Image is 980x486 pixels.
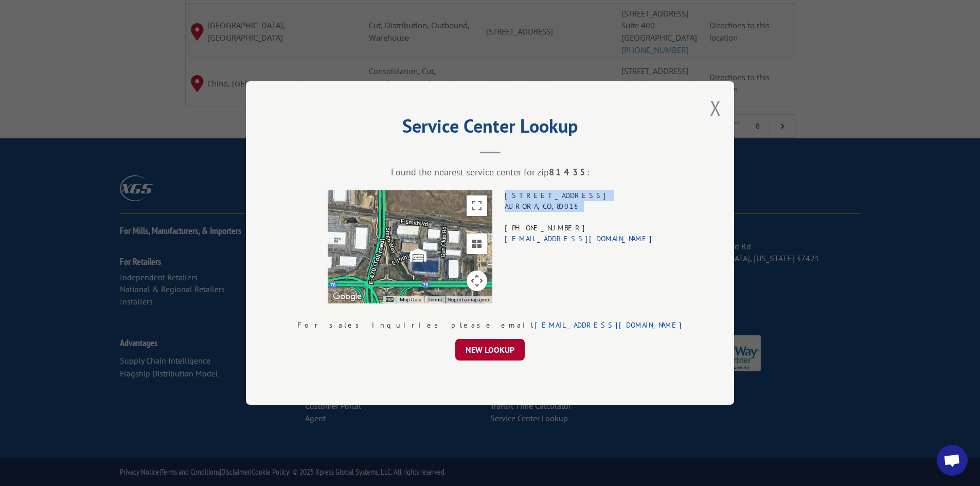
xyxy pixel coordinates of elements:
div: Found the nearest service center for zip : [297,166,683,178]
div: For sales inquiries please email [297,320,683,331]
a: [EMAIL_ADDRESS][DOMAIN_NAME] [534,320,683,330]
button: Map Data [400,296,421,303]
img: Google [330,290,364,303]
button: Toggle fullscreen view [467,195,487,216]
button: Keyboard shortcuts [386,296,393,303]
button: NEW LOOKUP [455,339,525,361]
a: Terms [427,297,442,302]
button: Tilt map [467,233,487,254]
button: Close modal [710,94,721,121]
a: [EMAIL_ADDRESS][DOMAIN_NAME] [505,234,653,243]
button: Map camera controls [467,271,487,291]
a: Report a map error [448,297,489,302]
div: Open chat [937,445,968,476]
img: svg%3E [409,247,426,263]
h2: Service Center Lookup [297,119,683,138]
div: [STREET_ADDRESS] AURORA , CO , 80018 [PHONE_NUMBER] [505,190,653,303]
a: Open this area in Google Maps (opens a new window) [330,290,364,303]
strong: 81435 [549,166,587,178]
